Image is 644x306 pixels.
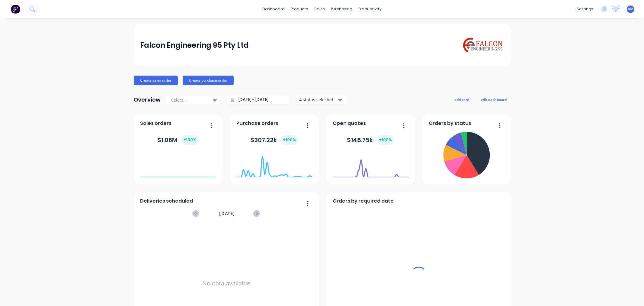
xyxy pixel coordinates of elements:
[157,135,199,145] div: $ 1.06M
[11,5,20,14] img: Factory
[328,5,355,14] div: purchasing
[462,37,504,54] img: Falcon Engineering 95 Pty Ltd
[355,5,385,14] div: productivity
[280,135,298,145] div: + 100 %
[574,5,596,14] div: settings
[376,135,394,145] div: + 100 %
[288,5,311,14] div: products
[429,120,471,127] span: Orders by status
[236,120,278,127] span: Purchase orders
[140,39,249,51] div: Falcon Engineering 95 Pty Ltd
[333,120,366,127] span: Open quotes
[311,5,328,14] div: sales
[628,6,633,12] span: AM
[296,95,347,104] button: 4 status selected
[183,76,234,85] button: Create purchase order
[259,5,288,14] a: dashboard
[140,120,171,127] span: Sales orders
[250,135,298,145] div: $ 307.22k
[450,96,473,103] button: add card
[477,96,511,103] button: edit dashboard
[299,96,337,103] div: 4 status selected
[134,94,161,106] div: Overview
[181,135,199,145] div: + 100 %
[347,135,394,145] div: $ 148.75k
[219,210,235,217] span: [DATE]
[134,76,178,85] button: Create sales order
